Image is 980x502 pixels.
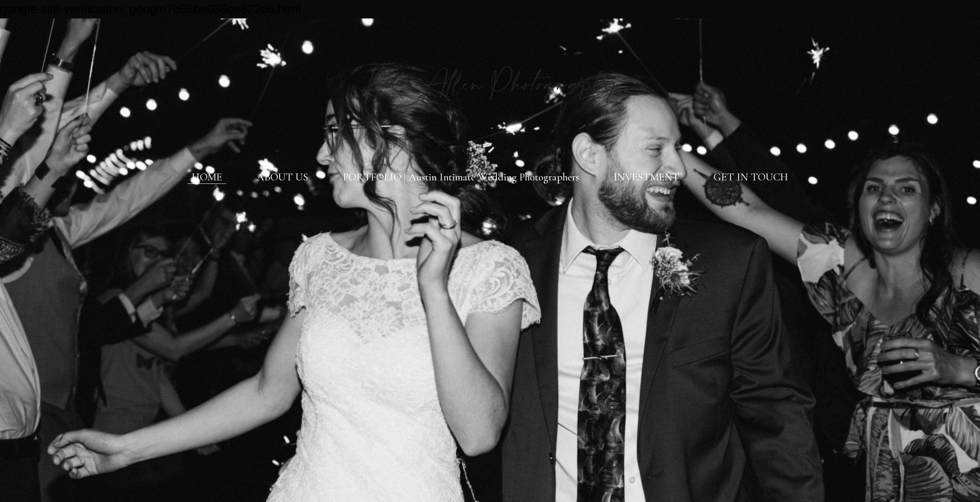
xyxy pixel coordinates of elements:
a: GET IN TOUCH [714,171,788,184]
a: HOME [192,171,222,184]
a: INVESTMENT [613,171,679,184]
img: Rae Allen Photography [337,30,643,126]
a: PORTFOLIO | Austin Intimate Wedding Photographers [343,171,579,184]
a: ABOUT US [256,171,308,184]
